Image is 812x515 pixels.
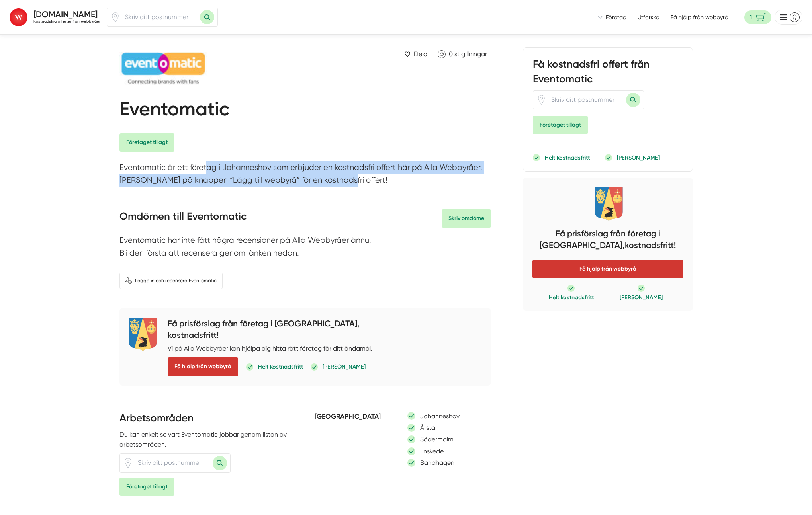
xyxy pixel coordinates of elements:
span: Få hjälp från webbyrå [671,13,728,21]
img: Alla Webbyråer [10,8,27,26]
h5: [GEOGRAPHIC_DATA] [315,411,388,424]
p: Du kan enkelt se vart Eventomatic jobbar genom listan av arbetsområden. [119,429,296,450]
a: Klicka för att gilla Eventomatic [434,47,491,60]
input: Skriv ditt postnummer [120,8,200,26]
p: Helt kostnadsfritt [549,293,594,301]
button: Sök med postnummer [626,93,640,107]
h3: Omdömen till Eventomatic [119,209,247,228]
a: Alla Webbyråer [DOMAIN_NAME] Kostnadsfria offerter från webbyråer [10,6,100,28]
h4: Få prisförslag från företag i [GEOGRAPHIC_DATA], kostnadsfritt! [168,318,372,343]
: Företaget tillagt [119,478,174,496]
p: [PERSON_NAME] [323,363,366,371]
span: Logga in och recensera Eventomatic [135,277,217,285]
span: Få hjälp från webbyrå [532,260,683,278]
p: Eventomatic har inte fått några recensioner på Alla Webbyråer ännu. Bli den första att recensera ... [119,234,491,263]
span: Klicka för att använda din position. [110,12,120,22]
h1: Eventomatic [119,98,229,124]
a: Utforska [638,13,659,21]
p: Helt kostnadsfritt [258,363,303,371]
h3: Få kostnadsfri offert från Eventomatic [533,57,683,90]
button: Sök med postnummer [200,10,214,24]
svg: Pin / Karta [123,458,133,468]
: Företaget tillagt [533,116,588,134]
svg: Pin / Karta [110,12,120,22]
: Företaget tillagt [119,133,174,152]
span: 0 [449,50,453,58]
p: Bandhagen [420,458,454,468]
span: Klicka för att använda din position. [536,95,546,105]
svg: Pin / Karta [536,95,546,105]
p: Eventomatic är ett företag i Johanneshov som erbjuder en kostnadsfri offert här på Alla Webbyråer... [119,161,491,190]
h2: Kostnadsfria offerter från webbyråer [33,19,100,24]
strong: [DOMAIN_NAME] [33,9,98,19]
span: Företag [606,13,626,21]
span: st gillningar [454,50,487,58]
h3: Arbetsområden [119,411,296,429]
span: Dela [414,49,427,59]
button: Sök med postnummer [213,456,227,470]
h4: Få prisförslag från företag i [GEOGRAPHIC_DATA], kostnadsfritt! [532,228,683,254]
span: navigation-cart [744,10,771,24]
a: Skriv omdöme [442,209,491,228]
input: Skriv ditt postnummer [133,454,213,472]
a: Dela [401,47,430,60]
p: Årsta [420,423,435,433]
img: Eventomatic logotyp [119,47,207,91]
p: Vi på Alla Webbyråer kan hjälpa dig hitta rätt företag för ditt ändamål. [168,343,372,353]
p: Helt kostnadsfritt [545,154,590,162]
p: Johanneshov [420,411,460,421]
span: Få hjälp från webbyrå [168,357,238,376]
input: Skriv ditt postnummer [546,91,626,109]
p: [PERSON_NAME] [617,154,660,162]
p: Södermalm [420,434,454,444]
p: [PERSON_NAME] [620,293,663,301]
span: Klicka för att använda din position. [123,458,133,468]
a: Logga in och recensera Eventomatic [119,273,223,289]
p: Enskede [420,446,444,456]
